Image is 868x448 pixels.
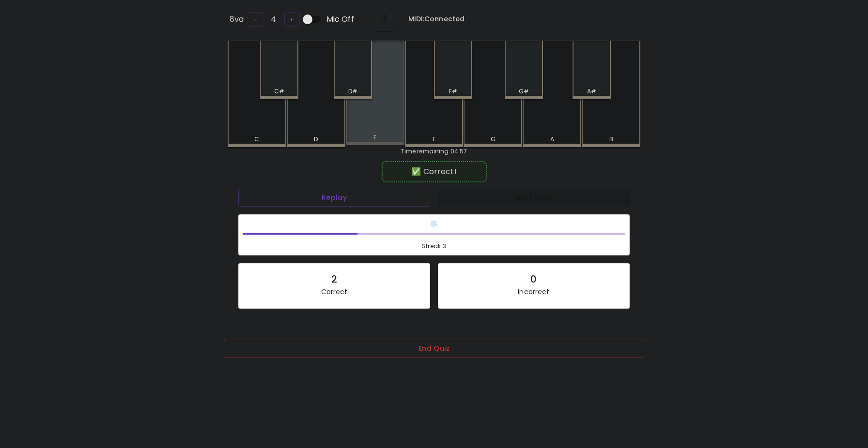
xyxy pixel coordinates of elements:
[433,135,435,144] div: F
[587,87,596,96] div: A#
[348,87,357,96] div: D#
[609,135,613,144] div: B
[248,12,263,27] button: –
[491,135,496,144] div: G
[373,133,376,142] div: E
[238,189,430,207] button: Replay
[387,166,482,178] div: ✅ Correct!
[530,271,537,287] div: 0
[314,135,318,144] div: D
[408,14,465,25] h6: MIDI: Connected
[228,147,640,156] div: Time remaining: 04:57
[321,287,348,297] p: Correct
[224,340,644,358] button: End Quiz
[243,241,625,251] span: Streak: 3
[284,12,300,27] button: +
[271,13,276,26] h6: 4
[243,219,625,229] h6: ❄️
[550,135,554,144] div: A
[519,87,529,96] div: G#
[449,87,457,96] div: F#
[274,87,284,96] div: C#
[254,135,259,144] div: C
[331,271,337,287] div: 2
[518,287,549,297] p: Incorrect
[326,14,354,25] span: Mic Off
[230,13,244,26] h6: 8va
